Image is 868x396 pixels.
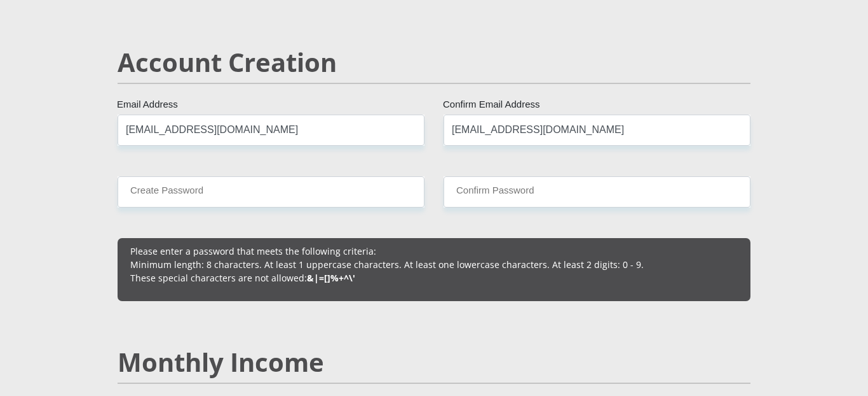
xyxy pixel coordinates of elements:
input: Create Password [118,176,424,208]
input: Confirm Email Address [444,115,750,146]
h2: Account Creation [118,47,750,78]
b: &|=[]%+^\' [307,272,355,284]
input: Confirm Password [444,176,750,208]
p: Please enter a password that meets the following criteria: Minimum length: 8 characters. At least... [130,244,738,285]
h2: Monthly Income [118,347,750,378]
input: Email Address [118,115,424,146]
